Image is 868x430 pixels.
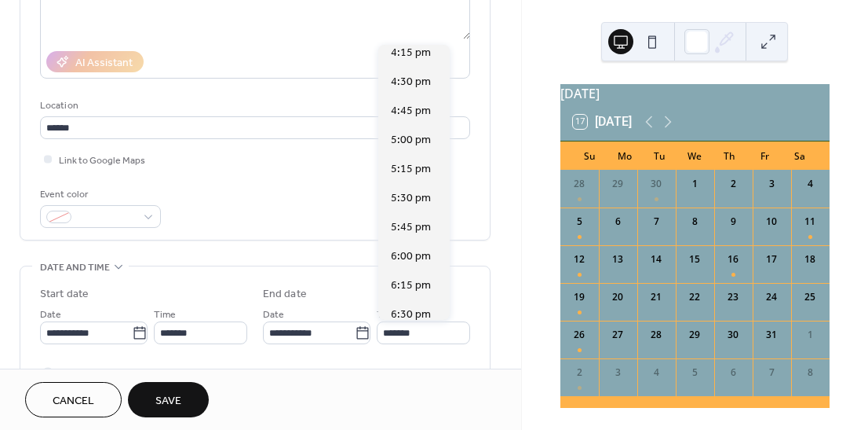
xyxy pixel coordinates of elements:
div: 15 [687,252,702,266]
div: 16 [726,252,740,266]
div: 14 [649,252,663,266]
div: Location [40,97,467,114]
span: Save [155,393,181,410]
span: 4:15 pm [391,44,431,61]
div: Event color [40,186,158,203]
div: Mo [607,141,642,170]
div: 24 [764,290,779,304]
div: 18 [803,252,817,266]
div: 9 [726,215,740,229]
div: 12 [572,252,586,266]
div: 6 [611,215,625,229]
span: 6:00 pm [391,248,431,264]
div: 4 [803,177,817,191]
span: Time [377,307,399,323]
div: 25 [803,290,817,304]
div: 7 [649,215,663,229]
div: 1 [803,328,817,342]
span: Date [40,307,61,323]
div: Sa [782,141,817,170]
div: 26 [572,328,586,342]
button: Cancel [25,382,122,417]
div: 8 [687,215,702,229]
div: 4 [649,366,663,380]
span: Date [263,307,284,323]
span: 6:30 pm [391,306,431,322]
span: 5:15 pm [391,160,431,177]
div: 28 [572,177,586,191]
div: 27 [611,328,625,342]
div: 13 [611,252,625,266]
div: 21 [649,290,663,304]
div: 11 [803,215,817,229]
div: 19 [572,290,586,304]
button: Save [128,382,209,417]
span: 5:30 pm [391,189,431,206]
button: 17[DATE] [567,111,637,133]
div: 2 [726,177,740,191]
div: 2 [572,366,586,380]
div: 5 [572,215,586,229]
div: 20 [611,290,625,304]
div: Th [713,141,747,170]
span: 5:45 pm [391,219,431,235]
span: All day [59,365,86,381]
div: 30 [726,328,740,342]
div: Fr [747,141,782,170]
div: [DATE] [560,84,830,103]
div: 17 [764,252,779,266]
div: End date [263,286,307,303]
span: 4:45 pm [391,102,431,119]
div: 8 [803,366,817,380]
div: 29 [687,328,702,342]
span: 4:30 pm [391,73,431,90]
div: 7 [764,366,779,380]
div: Tu [643,141,677,170]
span: 6:15 pm [391,277,431,293]
div: 3 [611,366,625,380]
div: 3 [764,177,779,191]
div: 10 [764,215,779,229]
span: 5:00 pm [391,131,431,148]
div: 22 [687,290,702,304]
span: Link to Google Maps [59,153,145,169]
div: 1 [687,177,702,191]
div: 30 [649,177,663,191]
span: Time [154,307,176,323]
span: Cancel [53,393,94,410]
div: 28 [649,328,663,342]
div: Start date [40,286,89,303]
div: We [677,141,712,170]
div: 29 [611,177,625,191]
div: Su [573,141,607,170]
div: 31 [764,328,779,342]
div: 5 [687,366,702,380]
span: Date and time [40,259,110,276]
div: 23 [726,290,740,304]
div: 6 [726,366,740,380]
